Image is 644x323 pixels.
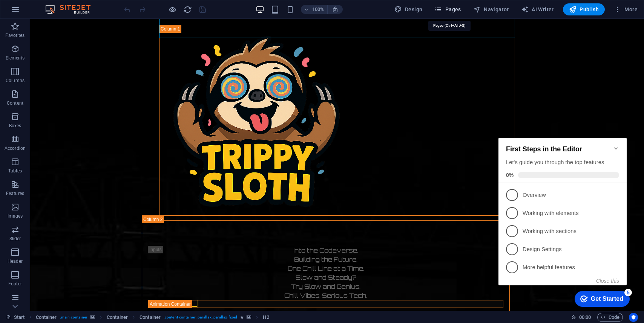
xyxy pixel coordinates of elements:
span: 0% [11,45,23,51]
li: Working with elements [3,77,131,95]
p: Favorites [5,32,25,38]
p: Elements [6,55,25,61]
p: More helpful features [27,137,118,145]
p: Accordion [5,145,26,151]
span: Navigator [473,6,509,13]
button: Navigator [470,3,512,15]
nav: breadcrumb [36,313,269,322]
span: . main-container [60,313,87,322]
button: reload [183,5,192,14]
a: Click to cancel selection. Double-click to open Pages [6,313,25,322]
span: Click to select. Double-click to edit [107,313,128,322]
button: Design [391,3,426,15]
p: Columns [6,78,25,84]
h6: 100% [312,5,324,14]
button: Usercentrics [629,313,638,322]
button: Publish [563,3,605,15]
div: 5 [129,162,136,169]
span: Click to select. Double-click to edit [140,313,161,322]
p: One Chill L [118,282,473,288]
i: Element contains an animation [240,315,244,319]
button: Click here to leave preview mode and continue editing [168,5,177,14]
button: 100% [301,5,328,14]
i: This element contains a background [90,315,95,319]
span: AI Writer [521,6,554,13]
span: 00 00 [579,313,591,322]
button: Pages [431,3,464,15]
p: Overview [27,64,118,72]
button: Code [597,313,623,322]
p: Slider [9,236,21,242]
li: Working with sections [3,95,131,113]
span: Click to select. Double-click to edit [263,313,269,322]
i: Reload page [183,5,192,14]
p: Working with sections [27,101,118,108]
p: Content [7,100,23,106]
h2: First Steps in the Editor [11,18,124,26]
p: Header [8,258,23,264]
div: Get Started 5 items remaining, 0% complete [79,164,134,180]
i: This element contains a background [247,315,251,319]
li: More helpful features [3,131,131,149]
p: Boxes [9,123,21,129]
li: Overview [3,59,131,77]
span: . content-container .parallax .parallax-fixed [164,313,237,322]
div: Minimize checklist [118,18,124,24]
p: Working with elements [27,82,118,90]
h6: Session time [571,313,591,322]
span: More [614,6,638,13]
p: Footer [8,281,22,287]
button: More [611,3,641,15]
img: Editor Logo [43,5,100,14]
div: Get Started [95,169,128,175]
p: Images [8,213,23,219]
span: Pages [434,6,461,13]
div: Let's guide you through the top features [11,32,124,40]
button: Close this [101,151,124,157]
span: : [584,314,586,320]
span: Publish [569,6,599,13]
span: Click to select. Double-click to edit [36,313,57,322]
p: Features [6,190,24,197]
li: Design Settings [3,113,131,131]
button: AI Writer [518,3,557,15]
i: On resize automatically adjust zoom level to fit chosen device. [332,6,339,13]
span: Design [394,6,423,13]
span: Code [601,313,619,322]
p: Tables [8,168,22,174]
p: Design Settings [27,119,118,126]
